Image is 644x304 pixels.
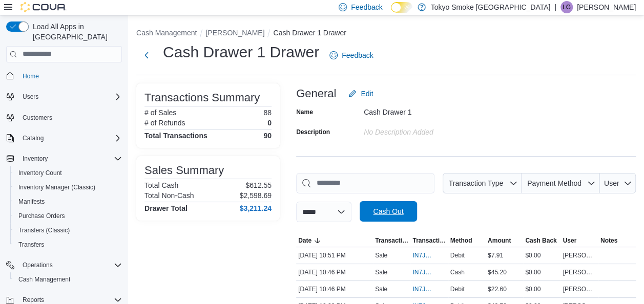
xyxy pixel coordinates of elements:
[296,88,336,100] h3: General
[144,204,188,212] h4: Drawer Total
[391,13,391,13] span: Dark Mode
[18,91,43,103] button: Users
[14,210,122,222] span: Purchase Orders
[375,268,387,276] p: Sale
[10,237,126,252] button: Transfers
[523,234,560,247] button: Cash Back
[144,191,194,200] h6: Total Non-Cash
[412,285,435,293] span: IN7JGD-6600807
[18,132,48,144] button: Catalog
[449,179,504,187] span: Transaction Type
[10,180,126,194] button: Inventory Manager (Classic)
[361,89,373,99] span: Edit
[29,21,122,42] span: Load All Apps in [GEOGRAPHIC_DATA]
[450,236,472,245] span: Method
[240,204,272,212] h4: $3,211.24
[560,234,598,247] button: User
[14,181,122,193] span: Inventory Manager (Classic)
[298,236,311,245] span: Date
[240,191,272,200] p: $2,598.69
[10,166,126,180] button: Inventory Count
[144,92,260,104] h3: Transactions Summary
[18,70,43,82] a: Home
[205,29,264,37] button: [PERSON_NAME]
[325,45,377,66] a: Feedback
[14,167,122,179] span: Inventory Count
[23,134,44,142] span: Catalog
[23,93,38,101] span: Users
[136,28,636,40] nav: An example of EuiBreadcrumbs
[18,198,45,206] span: Manifests
[18,183,95,191] span: Inventory Manager (Classic)
[412,283,446,295] button: IN7JGD-6600807
[23,114,52,122] span: Customers
[14,238,122,251] span: Transfers
[23,296,44,304] span: Reports
[554,1,556,13] p: |
[375,236,408,245] span: Transaction Type
[296,173,434,193] input: This is a search bar. As you type, the results lower in the page will automatically filter.
[523,283,560,295] div: $0.00
[18,169,62,177] span: Inventory Count
[342,50,373,60] span: Feedback
[18,259,122,271] span: Operations
[523,249,560,262] div: $0.00
[144,132,207,140] h4: Total Transactions
[14,238,48,251] a: Transfers
[448,234,486,247] button: Method
[412,249,446,262] button: IN7JGD-6600830
[296,234,373,247] button: Date
[18,212,65,220] span: Purchase Orders
[2,69,126,83] button: Home
[136,29,197,37] button: Cash Management
[563,268,596,276] span: [PERSON_NAME]
[391,2,412,13] input: Dark Mode
[144,119,185,127] h6: # of Refunds
[20,2,67,12] img: Cova
[18,111,122,124] span: Customers
[296,283,373,295] div: [DATE] 10:46 PM
[375,251,387,259] p: Sale
[410,234,448,247] button: Transaction #
[263,132,272,140] h4: 90
[373,234,410,247] button: Transaction Type
[144,164,224,177] h3: Sales Summary
[18,241,44,249] span: Transfers
[273,29,346,37] button: Cash Drawer 1 Drawer
[486,234,523,247] button: Amount
[525,236,556,245] span: Cash Back
[2,90,126,104] button: Users
[10,194,126,209] button: Manifests
[18,259,57,271] button: Operations
[373,206,403,216] span: Cash Out
[163,42,319,62] h1: Cash Drawer 1 Drawer
[296,266,373,278] div: [DATE] 10:46 PM
[364,104,501,116] div: Cash Drawer 1
[144,181,178,189] h6: Total Cash
[23,261,53,269] span: Operations
[488,236,511,245] span: Amount
[263,108,272,117] p: 88
[522,173,599,193] button: Payment Method
[488,268,507,276] span: $45.20
[527,179,581,187] span: Payment Method
[563,236,576,245] span: User
[431,1,551,13] p: Tokyo Smoke [GEOGRAPHIC_DATA]
[18,153,52,165] button: Inventory
[2,110,126,125] button: Customers
[245,181,272,189] p: $612.55
[14,273,122,286] span: Cash Management
[412,268,435,276] span: IN7JGD-6600809
[599,173,636,193] button: User
[360,201,417,222] button: Cash Out
[296,128,330,136] label: Description
[604,179,619,187] span: User
[450,285,465,293] span: Debit
[18,112,56,124] a: Customers
[375,285,387,293] p: Sale
[23,155,48,163] span: Inventory
[443,173,522,193] button: Transaction Type
[2,258,126,272] button: Operations
[18,153,122,165] span: Inventory
[14,224,122,236] span: Transfers (Classic)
